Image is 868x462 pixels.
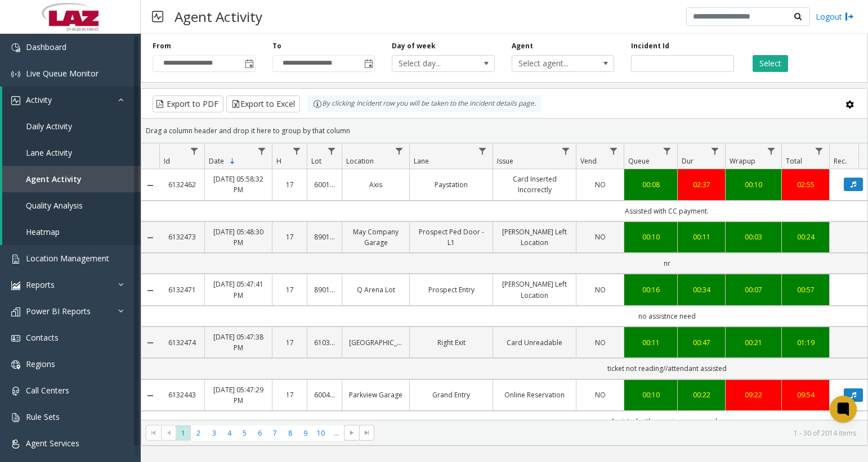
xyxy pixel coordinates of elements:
[732,389,775,400] a: 09:22
[732,284,775,295] a: 00:07
[279,389,300,400] a: 17
[11,281,20,290] img: 'icon'
[11,387,20,396] img: 'icon'
[392,56,473,71] span: Select day...
[500,279,569,300] a: [PERSON_NAME] Left Location
[684,284,718,295] a: 00:34
[166,389,198,400] a: 6132443
[363,428,372,437] span: Go to the last page
[512,41,533,51] label: Agent
[786,156,802,166] span: Total
[141,233,159,242] a: Collapse Details
[349,337,402,348] a: [GEOGRAPHIC_DATA]
[191,425,206,441] span: Page 2
[314,284,335,295] a: 890156
[307,96,542,112] div: By clicking Incident row you will be taken to the incident details page.
[2,87,141,113] a: Activity
[417,337,486,348] a: Right Exit
[392,41,436,51] label: Day of week
[789,337,822,348] div: 01:19
[212,279,265,300] a: [DATE] 05:47:41 PM
[417,284,486,295] a: Prospect Entry
[628,156,650,166] span: Queue
[152,3,163,30] img: pageIcon
[279,337,300,348] a: 17
[500,174,569,195] a: Card Inserted Incorrectly
[349,284,402,295] a: Q Arena Lot
[209,156,224,166] span: Date
[816,11,854,22] a: Logout
[212,384,265,406] a: [DATE] 05:47:29 PM
[392,143,407,158] a: Location Filter Menu
[558,143,574,158] a: Issue Filter Menu
[595,285,606,295] span: NO
[176,425,191,441] span: Page 1
[243,56,255,71] span: Toggle popup
[631,389,670,400] a: 00:10
[283,425,298,441] span: Page 8
[11,360,20,369] img: 'icon'
[254,143,270,158] a: Date Filter Menu
[11,70,20,79] img: 'icon'
[789,179,822,190] div: 02:55
[732,337,775,348] div: 00:21
[417,389,486,400] a: Grand Entry
[684,389,718,400] a: 00:22
[684,232,718,242] div: 00:11
[606,143,621,158] a: Vend Filter Menu
[279,179,300,190] a: 17
[11,96,20,105] img: 'icon'
[732,179,775,190] a: 00:10
[141,391,159,400] a: Collapse Details
[166,232,198,242] a: 6132473
[26,438,79,449] span: Agent Services
[289,143,305,158] a: H Filter Menu
[834,156,847,166] span: Rec.
[789,389,822,400] a: 09:54
[730,156,755,166] span: Wrapup
[314,232,335,242] a: 890191
[583,232,617,242] a: NO
[212,227,265,248] a: [DATE] 05:48:30 PM
[26,359,55,369] span: Regions
[272,41,281,51] label: To
[583,179,617,190] a: NO
[732,232,775,242] div: 00:03
[631,41,669,51] label: Incident Id
[631,232,670,242] a: 00:10
[2,166,141,192] a: Agent Activity
[314,337,335,348] a: 610316
[314,425,329,441] span: Page 10
[11,413,20,422] img: 'icon'
[789,232,822,242] a: 00:24
[2,113,141,139] a: Daily Activity
[26,174,82,184] span: Agent Activity
[166,284,198,295] a: 6132471
[166,337,198,348] a: 6132474
[362,56,374,71] span: Toggle popup
[279,232,300,242] a: 17
[11,440,20,449] img: 'icon'
[414,156,429,166] span: Lane
[500,337,569,348] a: Card Unreadable
[26,332,59,343] span: Contacts
[11,334,20,343] img: 'icon'
[314,389,335,400] a: 600400
[267,425,283,441] span: Page 7
[187,143,202,158] a: Id Filter Menu
[222,425,237,441] span: Page 4
[324,143,339,158] a: Lot Filter Menu
[789,284,822,295] div: 00:57
[164,156,170,166] span: Id
[169,3,268,30] h3: Agent Activity
[313,99,322,108] img: infoIcon.svg
[279,284,300,295] a: 17
[141,121,867,141] div: Drag a column header and drop it here to group by that column
[349,179,402,190] a: Axis
[417,179,486,190] a: Paystation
